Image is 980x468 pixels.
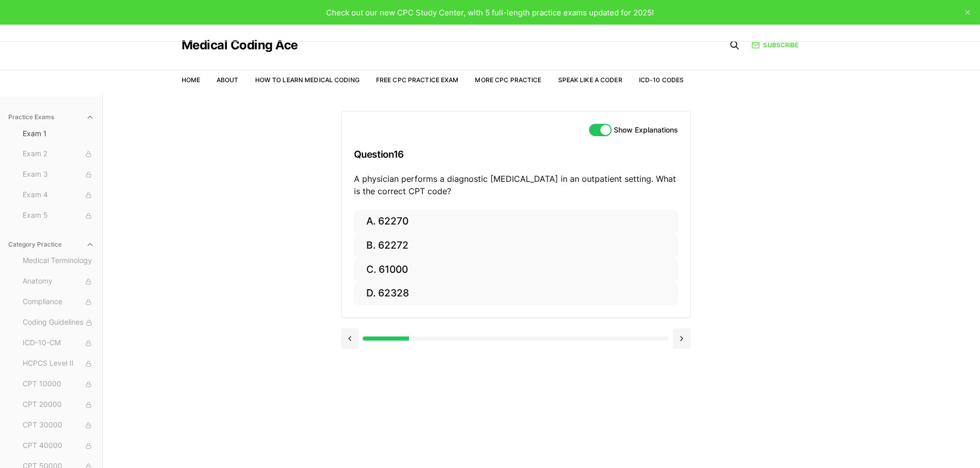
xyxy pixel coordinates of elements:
button: Exam 1 [19,125,98,142]
button: ICD-10-CM [19,335,98,351]
a: Speak Like a Coder [558,76,622,84]
span: Exam 4 [23,190,94,201]
button: HCPCS Level II [19,355,98,372]
a: Subscribe [752,41,798,50]
button: CPT 20000 [19,397,98,413]
h3: Question 16 [354,139,678,170]
span: Coding Guidelines [23,317,94,328]
button: Exam 5 [19,208,98,224]
button: Coding Guidelines [19,314,98,331]
button: D. 62328 [354,282,678,306]
button: Exam 2 [19,146,98,162]
a: More CPC Practice [475,76,541,84]
span: CPT 30000 [23,420,94,431]
a: Home [182,76,200,84]
button: Practice Exams [4,109,98,125]
button: C. 61000 [354,257,678,282]
span: CPT 20000 [23,399,94,410]
span: Compliance [23,296,94,308]
button: Category Practice [4,236,98,253]
a: Medical Coding Ace [182,39,298,51]
span: CPT 40000 [23,440,94,452]
p: A physician performs a diagnostic [MEDICAL_DATA] in an outpatient setting. What is the correct CP... [354,173,678,197]
button: Compliance [19,294,98,310]
a: Free CPC Practice Exam [376,76,459,84]
span: Exam 1 [23,128,94,139]
a: ICD-10 Codes [639,76,684,84]
button: B. 62272 [354,234,678,258]
button: close [959,4,976,21]
a: How to Learn Medical Coding [255,76,360,84]
button: Medical Terminology [19,253,98,269]
span: HCPCS Level II [23,358,94,369]
span: CPT 10000 [23,379,94,390]
button: CPT 30000 [19,417,98,434]
span: ICD-10-CM [23,338,94,349]
span: Exam 5 [23,210,94,221]
button: Exam 3 [19,166,98,183]
span: Exam 3 [23,169,94,180]
button: CPT 10000 [19,376,98,392]
button: A. 62270 [354,210,678,234]
a: About [217,76,239,84]
span: Anatomy [23,276,94,287]
button: Exam 4 [19,187,98,203]
button: Anatomy [19,273,98,290]
button: CPT 40000 [19,438,98,454]
label: Show Explanations [614,126,678,134]
span: Exam 2 [23,148,94,160]
span: Check out our new CPC Study Center, with 5 full-length practice exams updated for 2025! [326,8,654,17]
span: Medical Terminology [23,255,94,267]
